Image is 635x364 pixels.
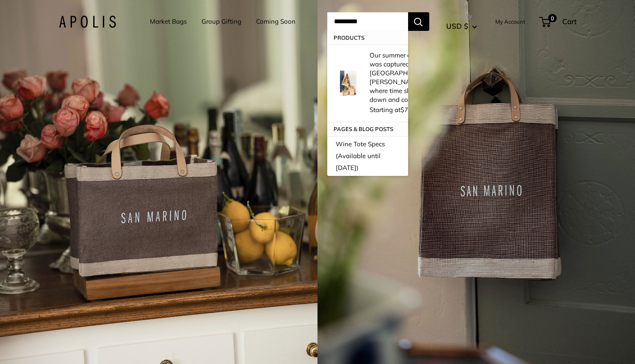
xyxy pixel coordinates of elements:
[202,16,241,27] a: Group Gifting
[327,122,408,136] p: Pages & Blog posts
[327,44,408,122] a: Our summer collection was captured in Todos Santos, where time slows down and color pops. Our sum...
[562,17,577,26] span: Cart
[446,10,477,22] span: Currency
[408,12,429,31] button: Search
[370,51,436,104] p: Our summer collection was captured in [GEOGRAPHIC_DATA][PERSON_NAME], where time slows down and c...
[327,12,408,31] input: Search...
[150,16,187,27] a: Market Bags
[446,19,477,33] button: USD $
[446,22,468,30] span: USD $
[400,106,412,114] span: $73
[327,136,408,176] a: Wine Tote Specs(Available until [DATE])
[495,16,525,27] a: My Account
[256,16,295,27] a: Coming Soon
[540,15,577,28] a: 0 Cart
[327,31,408,44] p: Products
[59,16,116,28] img: Apolis
[548,14,556,22] span: 0
[370,106,412,114] span: Starting at
[336,71,361,96] img: Our summer collection was captured in Todos Santos, where time slows down and color pops.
